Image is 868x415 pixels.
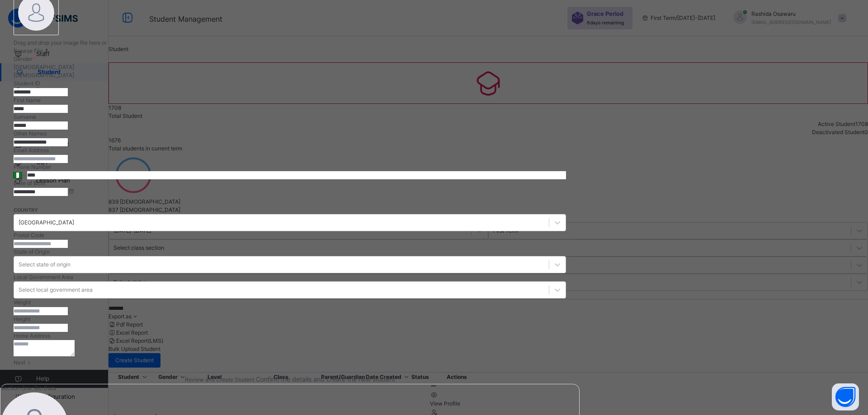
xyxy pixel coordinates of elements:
[14,113,36,120] label: Surname
[14,163,51,170] label: Phone Number
[14,47,43,54] span: Browse File
[19,219,74,227] div: [GEOGRAPHIC_DATA]
[14,274,73,280] span: Local Government Area
[14,180,45,187] label: Date of Birth
[14,39,107,46] span: Drag and drop your image file here or
[14,299,31,306] label: Weight
[14,232,44,238] label: Postal Code
[256,375,395,383] span: Confirm the details and create the new student
[14,72,74,79] label: [DEMOGRAPHIC_DATA]
[14,207,38,213] span: COUNTRY
[185,376,255,383] span: Review and Create Student
[14,64,74,70] label: [DEMOGRAPHIC_DATA]
[14,80,40,87] label: Student ID
[14,97,41,103] label: First Name
[14,56,35,62] span: Gender
[0,385,56,392] span: Section One: Bio Data
[14,147,49,154] label: Email Address
[832,383,859,410] button: Open asap
[14,248,50,255] span: State of Origin
[14,130,47,137] label: Other Names
[14,359,25,366] span: Next
[14,316,30,322] label: Height
[19,261,71,269] div: Select state of origin
[19,286,93,294] div: Select local government area
[14,332,50,339] label: Home Address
